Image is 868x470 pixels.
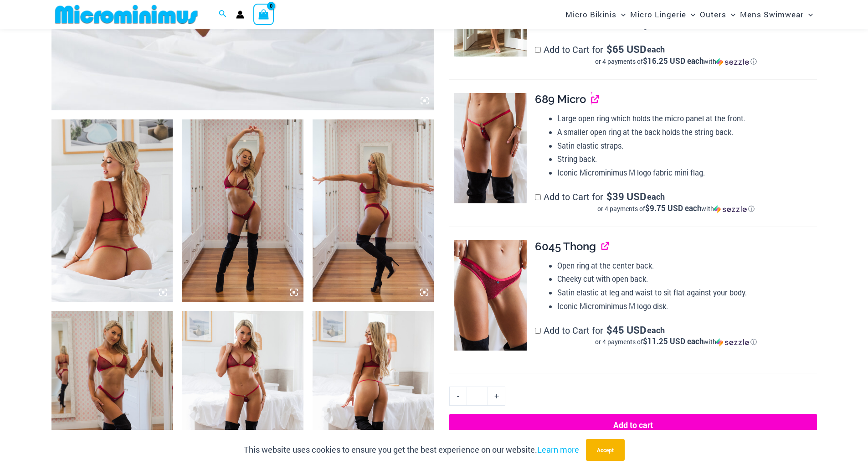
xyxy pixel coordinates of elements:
a: - [449,387,467,406]
img: Guilty Pleasures Red 6045 Thong [454,240,527,351]
label: Add to Cart for [535,43,817,66]
li: Large open ring which holds the micro panel at the front. [557,112,817,125]
div: or 4 payments of with [535,337,817,346]
a: OutersMenu ToggleMenu Toggle [698,3,738,26]
div: or 4 payments of$11.25 USD eachwithSezzle Click to learn more about Sezzle [535,337,817,346]
span: Micro Lingerie [630,3,686,26]
img: MM SHOP LOGO FLAT [51,4,201,25]
li: String back. [557,152,817,166]
li: Iconic Microminimus M logo disk. [557,300,817,313]
img: Guilty Pleasures Red 1045 Bra 6045 Thong [313,119,434,302]
span: $ [606,190,612,203]
span: $ [606,323,612,336]
nav: Site Navigation [562,1,817,27]
li: Cheeky cut with open back. [557,272,817,286]
span: Menu Toggle [616,3,626,26]
span: Menu Toggle [726,3,735,26]
span: Mens Swimwear [740,3,804,26]
input: Add to Cart for$45 USD eachor 4 payments of$11.25 USD eachwithSezzle Click to learn more about Se... [535,328,541,334]
input: Add to Cart for$65 USD eachor 4 payments of$16.25 USD eachwithSezzle Click to learn more about Se... [535,47,541,53]
li: Open ring at the center back. [557,259,817,273]
div: or 4 payments of$16.25 USD eachwithSezzle Click to learn more about Sezzle [535,57,817,66]
span: $9.75 USD each [645,203,701,213]
li: A smaller open ring at the back holds the string back. [557,125,817,139]
a: + [488,387,505,406]
li: Satin elastic at leg and waist to sit flat against your body. [557,286,817,300]
button: Add to cart [449,414,817,436]
li: Iconic Microminimus M logo fabric mini flag. [557,166,817,180]
span: Menu Toggle [686,3,695,26]
span: Outers [700,3,726,26]
a: View Shopping Cart, empty [253,4,274,25]
div: or 4 payments of with [535,57,817,66]
img: Sezzle [716,338,749,346]
span: 39 USD [606,192,646,201]
img: Guilty Pleasures Red 1045 Bra 689 Micro [51,119,173,302]
div: or 4 payments of$9.75 USD eachwithSezzle Click to learn more about Sezzle [535,204,817,213]
span: each [647,192,665,201]
a: Micro LingerieMenu ToggleMenu Toggle [628,3,698,26]
button: Accept [586,439,625,461]
p: This website uses cookies to ensure you get the best experience on our website. [244,443,579,457]
span: 65 USD [606,45,646,54]
img: Sezzle [716,58,749,66]
a: Account icon link [236,10,244,19]
span: each [647,45,665,54]
span: 45 USD [606,325,646,335]
span: 689 Micro [535,93,586,106]
span: each [647,325,665,335]
span: $16.25 USD each [643,56,704,66]
label: Add to Cart for [535,324,817,347]
a: Micro BikinisMenu ToggleMenu Toggle [563,3,628,26]
li: Satin elastic straps. [557,139,817,153]
span: 6045 Thong [535,240,596,253]
img: Guilty Pleasures Red 689 Micro [454,93,527,203]
input: Product quantity [467,387,488,406]
img: Sezzle [714,205,747,213]
a: Mens SwimwearMenu ToggleMenu Toggle [738,3,815,26]
input: Add to Cart for$39 USD eachor 4 payments of$9.75 USD eachwithSezzle Click to learn more about Sezzle [535,194,541,200]
a: Search icon link [219,9,227,21]
span: Micro Bikinis [565,3,616,26]
span: Menu Toggle [804,3,813,26]
a: Learn more [537,444,579,455]
span: $ [606,42,612,56]
div: or 4 payments of with [535,204,817,213]
label: Add to Cart for [535,191,817,213]
span: $11.25 USD each [643,336,704,346]
img: Guilty Pleasures Red 1045 Bra 6045 Thong [182,119,303,302]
